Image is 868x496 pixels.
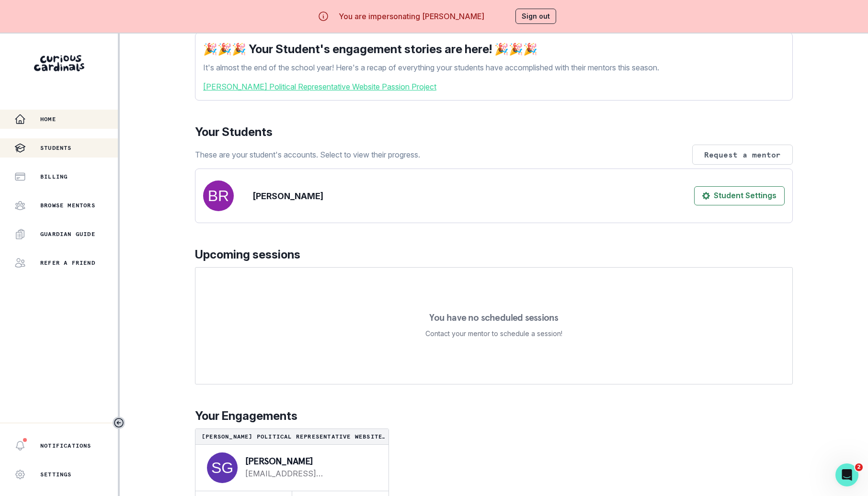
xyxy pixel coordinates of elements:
[203,41,785,58] p: 🎉🎉🎉 Your Student's engagement stories are here! 🎉🎉🎉
[203,81,785,92] a: [PERSON_NAME] Political Representative Website Passion Project
[40,442,91,450] p: Notifications
[835,463,858,486] iframe: Intercom live chat
[40,173,68,180] p: Billing
[199,433,385,440] p: [PERSON_NAME] Political Representative Website Passion Project
[207,452,238,483] img: svg
[40,202,95,209] p: Browse Mentors
[113,417,125,429] button: Toggle sidebar
[253,190,323,203] p: [PERSON_NAME]
[515,9,556,24] button: Sign out
[195,246,793,263] p: Upcoming sessions
[429,313,558,322] p: You have no scheduled sessions
[195,124,793,141] p: Your Students
[425,328,562,339] p: Contact your mentor to schedule a session!
[692,145,793,165] button: Request a mentor
[40,471,72,478] p: Settings
[195,149,420,160] p: These are your student's accounts. Select to view their progress.
[40,115,56,123] p: Home
[855,463,863,471] span: 2
[40,230,95,238] p: Guardian Guide
[40,144,72,152] p: Students
[694,186,785,205] button: Student Settings
[195,407,793,425] p: Your Engagements
[339,11,484,22] p: You are impersonating [PERSON_NAME]
[34,55,84,71] img: Curious Cardinals Logo
[40,259,95,267] p: Refer a friend
[203,180,234,211] img: svg
[203,62,785,73] p: It's almost the end of the school year! Here's a recap of everything your students have accomplis...
[245,468,373,479] a: [EMAIL_ADDRESS][DOMAIN_NAME]
[245,456,373,466] p: [PERSON_NAME]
